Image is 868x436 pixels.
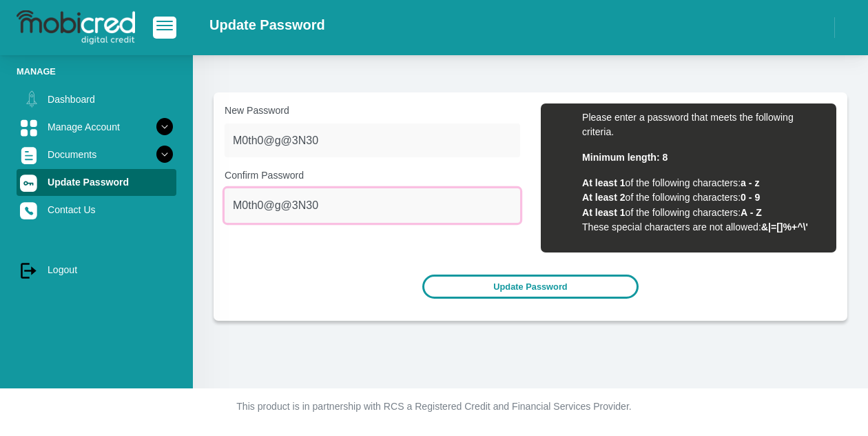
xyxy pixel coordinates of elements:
a: Logout [17,257,176,283]
a: Documents [17,141,176,168]
b: A - Z [741,207,762,218]
b: Minimum length: 8 [582,152,668,163]
li: of the following characters: [582,206,823,220]
li: of the following characters: [582,190,823,205]
a: Contact Us [17,197,176,223]
a: Update Password [17,169,176,195]
b: a - z [741,177,759,188]
b: At least 2 [582,192,626,203]
img: logo-mobicred.svg [17,10,135,45]
label: Confirm Password [225,168,520,183]
a: Manage Account [17,114,176,140]
input: Confirm Password [225,188,520,222]
b: At least 1 [582,207,626,218]
li: of the following characters: [582,176,823,190]
input: Enter new Password [225,123,520,157]
p: This product is in partnership with RCS a Registered Credit and Financial Services Provider. [52,399,816,414]
li: Please enter a password that meets the following criteria. [582,110,823,139]
li: Manage [17,65,176,78]
a: Dashboard [17,86,176,112]
h2: Update Password [209,17,325,33]
b: 0 - 9 [741,192,760,203]
li: These special characters are not allowed: [582,220,823,235]
b: &|=[]%+^\' [761,221,808,232]
b: At least 1 [582,177,626,188]
button: Update Password [422,275,638,299]
label: New Password [225,103,520,118]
